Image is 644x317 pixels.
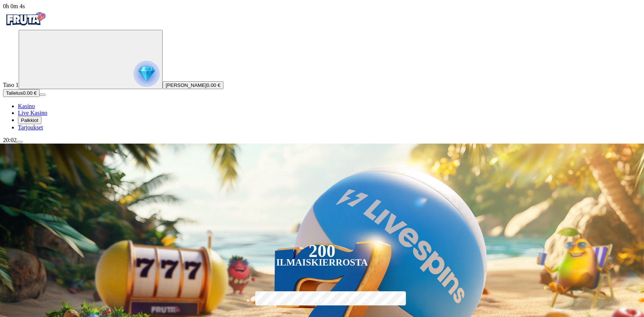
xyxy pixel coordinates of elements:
[19,30,163,89] button: reward progress
[309,247,335,255] div: 200
[207,82,221,88] span: 0.00 €
[18,116,41,124] button: reward iconPalkkiot
[23,90,37,96] span: 0.00 €
[18,124,43,131] span: Tarjoukset
[3,10,641,131] nav: Primary
[40,94,46,96] button: menu
[18,103,35,109] span: Kasino
[18,124,43,131] a: gift-inverted iconTarjoukset
[253,290,297,312] label: €50
[3,10,48,28] img: Fruta
[3,89,40,97] button: Talletusplus icon0.00 €
[16,141,22,143] button: menu
[347,290,391,312] label: €250
[21,117,38,123] span: Palkkiot
[18,110,47,116] a: poker-chip iconLive Kasino
[276,258,368,267] div: Ilmaiskierrosta
[18,110,47,116] span: Live Kasino
[3,3,25,9] span: user session time
[300,290,344,312] label: €150
[3,137,16,143] span: 20:02
[166,82,207,88] span: [PERSON_NAME]
[6,90,23,96] span: Talletus
[3,23,48,29] a: Fruta
[3,82,19,88] span: Taso 1
[18,103,35,109] a: diamond iconKasino
[163,81,223,89] button: [PERSON_NAME]0.00 €
[134,61,160,87] img: reward progress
